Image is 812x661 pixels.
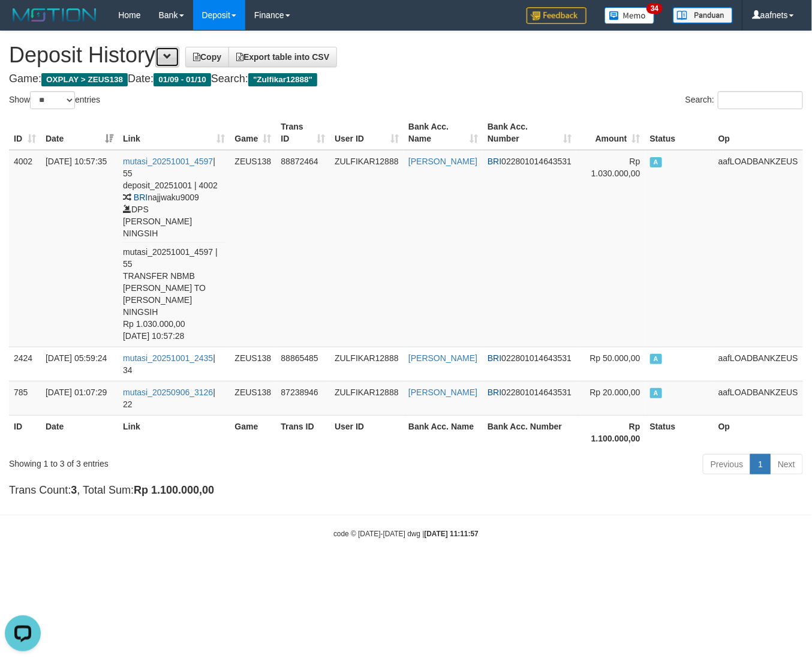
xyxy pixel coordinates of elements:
span: BRI [488,353,501,363]
td: ZULFIKAR12888 [330,347,404,381]
a: [PERSON_NAME] [408,157,477,166]
span: Approved [650,157,662,167]
td: | 55 [118,150,230,347]
a: [PERSON_NAME] [408,353,477,363]
td: [DATE] 05:59:24 [41,347,118,381]
span: "Zulfikar12888" [248,73,317,86]
th: Trans ID [276,415,330,449]
th: Trans ID: activate to sort column ascending [276,116,330,150]
th: Bank Acc. Name [404,415,483,449]
th: Date: activate to sort column ascending [41,116,118,150]
span: 34 [646,3,663,14]
th: Status [645,415,714,449]
span: Export table into CSV [236,52,329,62]
th: Game: activate to sort column ascending [230,116,276,150]
td: ZEUS138 [230,347,276,381]
th: Amount: activate to sort column ascending [576,116,645,150]
td: 022801014643531 [483,150,576,347]
td: 022801014643531 [483,381,576,415]
td: aafLOADBANKZEUS [714,347,803,381]
span: BRI [488,157,501,166]
th: Op [714,116,803,150]
th: Bank Acc. Name: activate to sort column ascending [404,116,483,150]
a: mutasi_20251001_2435 [123,353,213,363]
a: 1 [750,454,771,474]
td: ZULFIKAR12888 [330,150,404,347]
a: [PERSON_NAME] [408,387,477,397]
span: Rp 50.000,00 [590,353,640,363]
td: aafLOADBANKZEUS [714,381,803,415]
span: Rp 20.000,00 [590,387,640,397]
td: ZEUS138 [230,150,276,347]
a: Next [770,454,803,474]
span: BRI [488,387,501,397]
span: Rp 1.030.000,00 [591,157,640,178]
a: Export table into CSV [228,47,337,67]
div: deposit_20251001 | 4002 najjwaku9009 DPS [PERSON_NAME] NINGSIH mutasi_20251001_4597 | 55 TRANSFER... [123,179,225,342]
td: 88872464 [276,150,330,347]
th: Game [230,415,276,449]
td: 2424 [9,347,41,381]
th: ID: activate to sort column ascending [9,116,41,150]
th: User ID [330,415,404,449]
td: [DATE] 01:07:29 [41,381,118,415]
td: ZEUS138 [230,381,276,415]
strong: [DATE] 11:11:57 [425,530,479,538]
small: code © [DATE]-[DATE] dwg | [333,530,479,538]
th: User ID: activate to sort column ascending [330,116,404,150]
label: Search: [685,91,803,109]
td: | 22 [118,381,230,415]
div: Showing 1 to 3 of 3 entries [9,453,329,470]
td: | 34 [118,347,230,381]
span: Copy [193,52,221,62]
th: Date [41,415,118,449]
td: 785 [9,381,41,415]
a: Copy [185,47,229,67]
td: 87238946 [276,381,330,415]
label: Show entries [9,91,100,109]
th: Link [118,415,230,449]
th: Op [714,415,803,449]
select: Showentries [30,91,75,109]
td: [DATE] 10:57:35 [41,150,118,347]
td: 022801014643531 [483,347,576,381]
img: Button%20Memo.svg [605,7,655,24]
strong: 3 [71,484,77,496]
td: aafLOADBANKZEUS [714,150,803,347]
th: Status [645,116,714,150]
th: ID [9,415,41,449]
strong: Rp 1.100.000,00 [134,484,214,496]
th: Bank Acc. Number [483,415,576,449]
th: Link: activate to sort column ascending [118,116,230,150]
span: Approved [650,354,662,364]
span: BRI [134,193,148,202]
strong: Rp 1.100.000,00 [591,422,640,443]
span: 01/09 - 01/10 [154,73,211,86]
h4: Game: Date: Search: [9,73,803,85]
input: Search: [718,91,803,109]
button: Open LiveChat chat widget [5,5,41,41]
a: mutasi_20251001_4597 [123,157,213,166]
span: Approved [650,388,662,398]
td: ZULFIKAR12888 [330,381,404,415]
a: Previous [703,454,751,474]
th: Bank Acc. Number: activate to sort column ascending [483,116,576,150]
a: mutasi_20250906_3126 [123,387,213,397]
img: MOTION_logo.png [9,6,100,24]
span: OXPLAY > ZEUS138 [41,73,128,86]
img: Feedback.jpg [527,7,587,24]
h4: Trans Count: , Total Sum: [9,485,803,497]
h1: Deposit History [9,43,803,67]
td: 4002 [9,150,41,347]
img: panduan.png [673,7,733,23]
td: 88865485 [276,347,330,381]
